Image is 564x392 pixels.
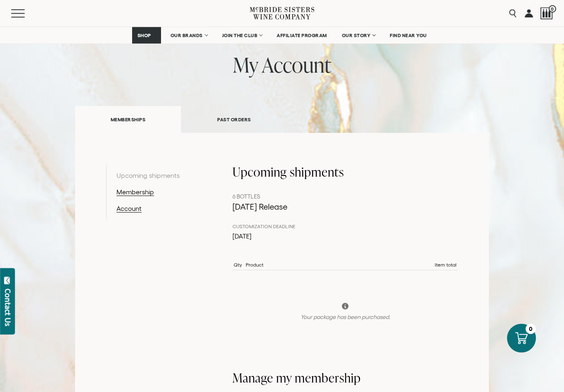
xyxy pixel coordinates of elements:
a: OUR BRANDS [165,27,213,44]
a: MEMBERSHIPS [75,106,181,133]
a: PAST ORDERS [181,106,287,134]
a: OUR STORY [337,27,381,44]
span: 0 [549,5,556,13]
a: JOIN THE CLUB [217,27,268,44]
a: SHOP [132,27,161,44]
span: OUR STORY [342,33,371,38]
a: FIND NEAR YOU [384,27,432,44]
span: OUR BRANDS [171,33,203,38]
span: FIND NEAR YOU [390,33,427,38]
div: Contact Us [4,289,12,326]
span: AFFILIATE PROGRAM [277,33,327,38]
a: AFFILIATE PROGRAM [271,27,332,44]
span: SHOP [137,33,152,38]
div: 0 [526,324,536,334]
h1: my account [75,54,489,77]
button: Mobile Menu Trigger [11,9,41,18]
span: JOIN THE CLUB [222,33,258,38]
